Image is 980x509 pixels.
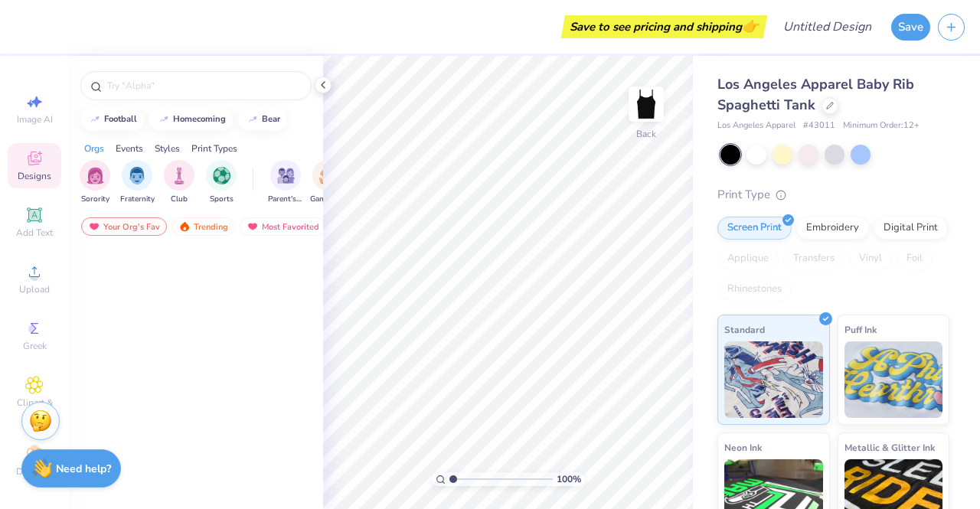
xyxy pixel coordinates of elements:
[116,142,143,155] div: Events
[843,119,920,132] span: Minimum Order: 12 +
[164,160,194,205] div: filter for Club
[717,119,795,132] span: Los Angeles Apparel
[56,462,111,476] strong: Need help?
[106,78,302,93] input: Try "Alpha"
[874,217,948,240] div: Digital Print
[19,283,50,295] span: Upload
[80,160,110,205] button: filter button
[717,217,792,240] div: Screen Print
[129,167,145,184] img: Fraternity Image
[310,194,345,205] span: Game Day
[844,321,877,338] span: Puff Ink
[149,108,233,131] button: homecoming
[88,221,100,232] img: most_fav.gif
[16,227,53,239] span: Add Text
[268,160,303,205] button: filter button
[238,108,287,131] button: bear
[104,115,137,123] div: football
[87,167,104,184] img: Sorority Image
[191,142,237,155] div: Print Types
[636,127,656,141] div: Back
[171,194,188,205] span: Club
[206,160,237,205] button: filter button
[783,247,844,270] div: Transfers
[844,439,935,455] span: Metallic & Glitter Ink
[155,142,180,155] div: Styles
[210,194,234,205] span: Sports
[120,160,155,205] div: filter for Fraternity
[247,115,259,124] img: trend_line.gif
[247,221,259,232] img: most_fav.gif
[796,217,869,240] div: Embroidery
[844,341,943,418] img: Puff Ink
[724,321,765,338] span: Standard
[18,170,51,182] span: Designs
[84,142,104,155] div: Orgs
[164,160,194,205] button: filter button
[81,194,109,205] span: Sorority
[178,221,191,232] img: trending.gif
[89,115,101,124] img: trend_line.gif
[742,17,759,35] span: 👉
[268,160,303,205] div: filter for Parent's Weekend
[717,75,914,114] span: Los Angeles Apparel Baby Rib Spaghetti Tank
[310,160,345,205] div: filter for Game Day
[268,194,303,205] span: Parent's Weekend
[310,160,345,205] button: filter button
[120,194,155,205] span: Fraternity
[717,278,792,301] div: Rhinestones
[16,465,53,478] span: Decorate
[206,160,237,205] div: filter for Sports
[717,186,949,204] div: Print Type
[897,247,933,270] div: Foil
[173,115,226,123] div: homecoming
[158,115,170,124] img: trend_line.gif
[213,167,230,184] img: Sports Image
[120,160,155,205] button: filter button
[8,396,61,421] span: Clipart & logos
[319,167,337,184] img: Game Day Image
[803,119,835,132] span: # 43011
[80,108,144,131] button: football
[171,217,235,236] div: Trending
[849,247,892,270] div: Vinyl
[171,167,188,184] img: Club Image
[631,89,661,119] img: Back
[81,217,167,236] div: Your Org's Fav
[724,341,823,418] img: Standard
[771,11,884,42] input: Untitled Design
[23,340,47,352] span: Greek
[557,472,581,486] span: 100 %
[565,15,763,38] div: Save to see pricing and shipping
[17,113,53,126] span: Image AI
[277,167,295,184] img: Parent's Weekend Image
[724,439,762,455] span: Neon Ink
[80,160,110,205] div: filter for Sorority
[240,217,326,236] div: Most Favorited
[262,115,280,123] div: bear
[891,14,930,41] button: Save
[717,247,779,270] div: Applique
